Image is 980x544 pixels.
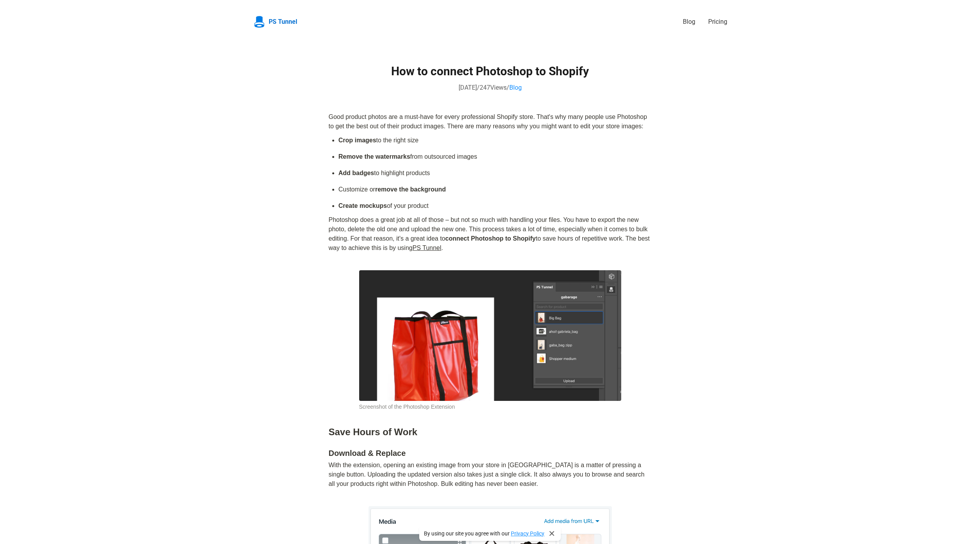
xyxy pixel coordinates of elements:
b: Add badges [338,170,374,176]
figcaption: Screenshot of the Photoshop Extension [359,401,621,413]
p: Photoshop does a great job at all of those – but not so much with handling your files. You have t... [328,214,652,254]
div: / / [253,83,727,92]
div: By using our site you agree with our [424,530,544,538]
span: PS Tunnel [269,17,297,27]
a: Blog [509,84,522,91]
b: Download & Replace [329,449,406,457]
img: Screenshot of the Photoshop Extension [359,270,621,401]
li: from outsourced images [338,150,652,164]
a: PS Tunnel [413,245,441,251]
li: to highlight products [338,166,652,180]
li: to the right size [338,133,652,147]
p: Good product photos are a must-have for every professional Shopify store. That's why many people ... [328,111,652,132]
time: [DATE] [459,84,477,91]
b: Save Hours of Work [329,427,418,437]
b: Crop images [338,137,376,144]
a: Pricing [708,17,727,27]
h1: How to connect Photoshop to Shopify [253,62,727,80]
a: Privacy Policy [511,530,544,537]
b: Create mockups [338,202,387,209]
li: of your product [338,199,652,213]
p: With the extension, opening an existing image from your store in [GEOGRAPHIC_DATA] is a matter of... [328,459,652,490]
a: Blog [683,17,702,27]
b: connect Photoshop to Shopify [445,235,536,242]
li: Customize or [338,183,652,197]
b: Remove the watermarks [338,153,410,160]
span: 247 Views [480,84,507,91]
b: remove the background [375,186,446,193]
